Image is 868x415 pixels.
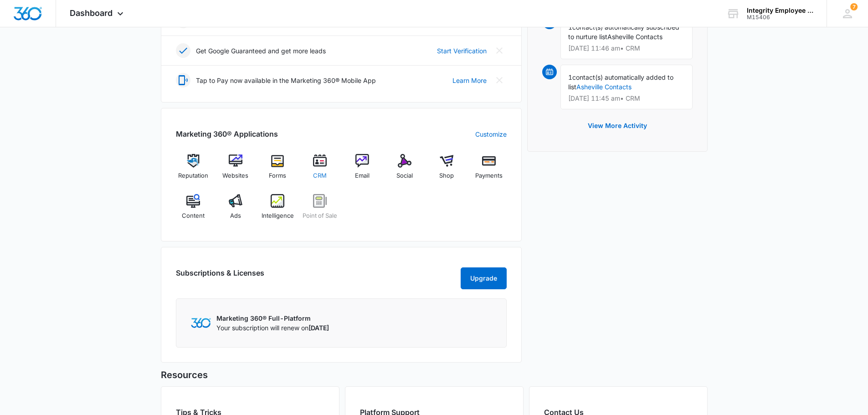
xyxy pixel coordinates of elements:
span: Social [396,171,413,180]
p: [DATE] 11:45 am • CRM [568,95,685,102]
button: Upgrade [461,267,507,289]
a: Reputation [176,154,211,187]
span: Shop [439,171,454,180]
span: contact(s) automatically added to list [568,73,673,91]
span: Payments [475,171,503,180]
a: Payments [472,154,507,187]
span: Reputation [178,171,208,180]
p: Get Google Guaranteed and get more leads [196,46,326,56]
h5: Resources [161,368,708,382]
a: Websites [218,154,253,187]
span: CRM [313,171,327,180]
p: [DATE] 11:46 am • CRM [568,45,685,51]
a: Content [176,194,211,227]
div: notifications count [850,3,858,10]
a: Asheville Contacts [576,83,632,91]
h2: Subscriptions & Licenses [176,267,264,286]
p: Marketing 360® Full-Platform [216,313,329,323]
span: 7 [850,3,858,10]
a: Email [345,154,380,187]
span: Dashboard [70,8,113,18]
a: CRM [303,154,338,187]
button: View More Activity [579,115,656,137]
span: Email [355,171,370,180]
span: Ads [230,211,241,220]
span: Websites [222,171,248,180]
div: account name [747,7,813,14]
h2: Marketing 360® Applications [176,128,278,139]
span: [DATE] [308,324,329,332]
span: Asheville Contacts [607,33,663,41]
a: Intelligence [260,194,295,227]
a: Shop [429,154,464,187]
span: 1 [568,73,572,81]
span: Content [182,211,205,220]
a: Social [387,154,422,187]
span: Point of Sale [303,211,337,220]
p: Your subscription will renew on [216,323,329,333]
a: Start Verification [437,46,487,56]
a: Ads [218,194,253,227]
button: Close [492,73,507,87]
a: Learn More [452,76,487,85]
span: Intelligence [262,211,294,220]
div: account id [747,14,813,20]
p: Tap to Pay now available in the Marketing 360® Mobile App [196,76,376,85]
a: Customize [475,129,507,139]
button: Close [492,43,507,58]
a: Forms [260,154,295,187]
img: Marketing 360 Logo [191,318,211,328]
a: Point of Sale [303,194,338,227]
span: Forms [269,171,286,180]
